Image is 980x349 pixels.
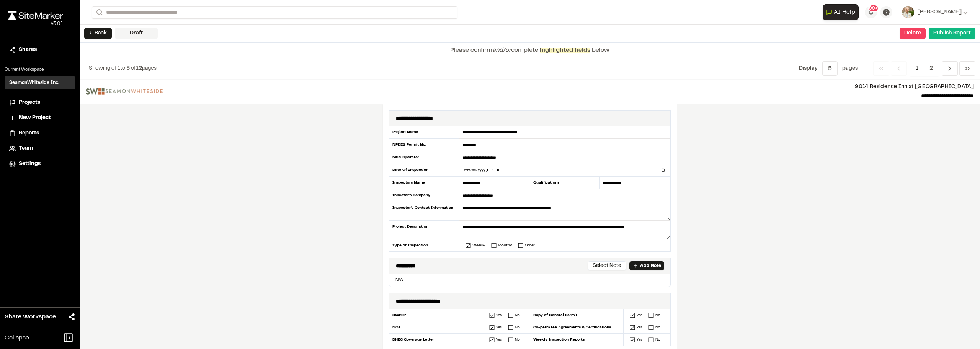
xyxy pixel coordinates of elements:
div: SWPPP [389,309,483,321]
span: Projects [19,98,40,107]
button: Delete [900,28,926,39]
a: Reports [9,129,70,138]
div: Qualifications [530,177,600,189]
span: Settings [19,160,41,168]
p: N/A [392,277,667,283]
span: highlighted fields [540,48,590,53]
h3: SeamonWhiteside Inc. [9,79,59,86]
span: and/or [492,48,511,53]
button: Publish Report [929,28,975,39]
a: Projects [9,98,70,107]
div: Draft [115,28,158,39]
span: Team [19,144,33,153]
div: Open AI Assistant [823,4,862,20]
div: Copy of General Permit [530,309,624,321]
p: Current Workspace [5,66,75,73]
span: 9014 [855,85,868,89]
div: Yes [637,337,642,342]
div: No [515,324,520,330]
div: Inspectors Name [389,177,459,189]
span: Reports [19,129,39,138]
span: Collapse [5,333,29,342]
div: MS4 Operator [389,151,459,164]
p: Residence Inn at [GEOGRAPHIC_DATA] [169,83,974,91]
span: New Project [19,114,51,122]
div: DHEC Coverage Letter [389,334,483,346]
div: No [515,337,520,342]
button: Search [92,6,106,19]
div: Inpector's Company [389,189,459,202]
span: 12 [136,66,142,71]
div: Yes [496,312,502,318]
span: Showing of [89,66,118,71]
span: 1 [910,61,924,76]
span: 2 [924,61,939,76]
nav: Navigation [873,61,975,76]
p: Display [799,64,818,73]
div: Inspector's Contact Information [389,202,459,221]
button: 5 [822,61,838,76]
a: Settings [9,160,70,168]
div: No [655,337,660,342]
img: file [86,88,163,95]
div: Co-permitee Agreements & Certifications [530,321,624,334]
div: NPDES Permit No. [389,139,459,151]
a: New Project [9,114,70,122]
div: Yes [496,337,502,342]
p: page s [842,64,858,73]
div: Weekly Inspection Reports [530,334,624,346]
div: NOI [389,321,483,334]
p: Add Note [640,262,661,269]
div: Project Description [389,221,459,239]
div: Weekly [472,242,485,248]
p: to of pages [89,64,157,73]
div: Yes [637,312,642,318]
div: Other [525,242,535,248]
img: User [902,6,914,18]
div: Type of Inspection [389,239,459,251]
button: 99+ [865,6,877,18]
div: Project Name [389,126,459,139]
p: Please confirm complete below [450,46,609,55]
span: 5 [126,66,130,71]
div: Yes [637,324,642,330]
div: Date Of Inspection [389,164,459,177]
div: Oh geez...please don't... [8,20,63,27]
span: 99+ [869,5,878,12]
button: [PERSON_NAME] [902,6,968,18]
div: No [655,324,660,330]
button: Select Note [588,261,626,270]
button: Open AI Assistant [823,4,859,20]
img: rebrand.png [8,11,63,20]
div: No [515,312,520,318]
span: Share Workspace [5,312,56,321]
span: Shares [19,46,37,54]
button: ← Back [84,28,112,39]
div: Yes [496,324,502,330]
div: Monthy [498,242,512,248]
a: Shares [9,46,70,54]
span: [PERSON_NAME] [917,8,962,16]
span: AI Help [834,8,855,17]
div: No [655,312,660,318]
span: 1 [118,66,120,71]
a: Team [9,144,70,153]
